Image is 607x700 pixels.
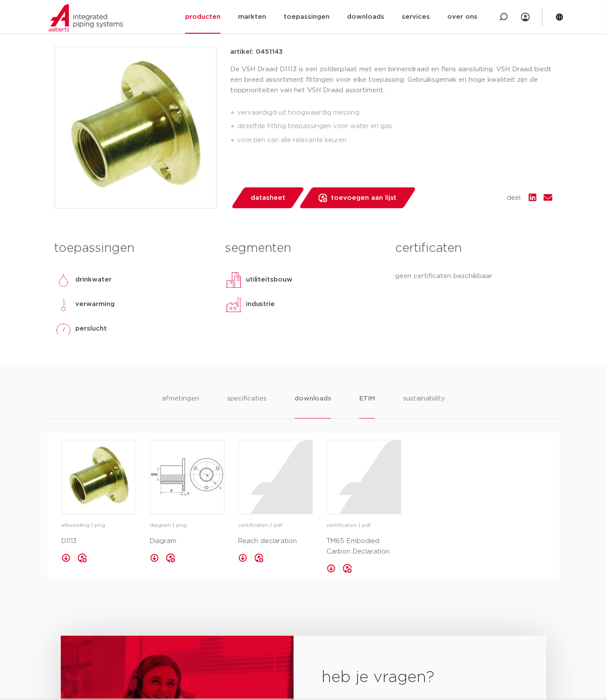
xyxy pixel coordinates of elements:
p: verwarming [76,300,115,310]
h2: heb je vragen? [322,668,518,689]
span: toevoegen aan lijst [331,191,397,205]
img: verwarming [55,296,72,313]
li: downloads [295,394,331,419]
img: drinkwater [55,272,72,289]
p: Diagram [150,536,225,547]
span: deel: [507,193,522,203]
li: ETIM [359,394,375,419]
p: diagram | png [150,522,225,530]
p: perslucht [76,324,107,334]
p: artikel: 0451143 [231,47,283,57]
li: vervaardigd uit hoogwaardig messing [238,106,553,120]
a: image for D1113 [62,440,136,515]
p: Reach declaration [239,536,313,547]
li: afmetingen [162,394,199,419]
p: De VSH Draad D1113 is een zolderplaat met een binnendraad en flens aansluiting. VSH Draad biedt e... [231,64,553,96]
img: utiliteitsbouw [225,272,242,289]
li: specificaties [227,394,267,419]
p: utiliteitsbouw [246,275,293,286]
p: certificaten | pdf [239,522,313,530]
h3: certificaten [395,240,552,258]
a: datasheet [231,188,305,209]
p: drinkwater [76,275,112,286]
img: image for D1113 [62,441,136,514]
h3: segmenten [225,240,382,258]
p: afbeelding | png [62,522,136,530]
img: perslucht [55,320,72,338]
span: datasheet [251,191,285,205]
li: sustainability [403,394,445,419]
p: D1113 [62,536,136,547]
img: industrie [225,296,242,313]
a: image for Diagram [150,440,225,515]
p: industrie [246,300,275,310]
img: Product Image for VSH Draad zolderplaat F G1/2" [55,47,216,208]
li: dezelfde fitting toepassingen voor water en gas [238,119,553,133]
p: geen certificaten beschikbaar [395,272,552,282]
img: image for Diagram [151,441,224,514]
h3: toepassingen [55,240,212,258]
p: certificaten | pdf [327,522,401,530]
li: voorzien van alle relevante keuren [238,133,553,147]
p: TM65 Embodied Carbon Declaration [327,536,401,557]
